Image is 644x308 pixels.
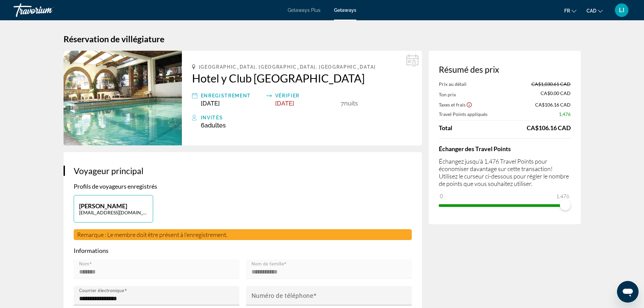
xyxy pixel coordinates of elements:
[79,210,148,215] p: [EMAIL_ADDRESS][DOMAIN_NAME]
[201,100,220,107] span: [DATE]
[541,90,571,98] span: CA$0.00 CAD
[199,64,376,70] span: [GEOGRAPHIC_DATA], [GEOGRAPHIC_DATA], [GEOGRAPHIC_DATA]
[619,7,624,14] span: LI
[252,261,284,267] mat-label: Nom de famille
[587,6,603,16] button: Change currency
[192,71,412,85] a: Hotel y Club [GEOGRAPHIC_DATA]
[275,100,294,107] span: [DATE]
[439,101,472,108] button: Show Taxes and Fees breakdown
[613,3,630,17] button: User Menu
[288,7,320,13] a: Getaways Plus
[79,261,90,267] mat-label: Nom
[617,281,639,303] iframe: Bouton de lancement de la fenêtre de messagerie
[564,6,576,16] button: Change language
[466,101,472,108] button: Show Taxes and Fees disclaimer
[77,231,228,238] span: Remarque : Le membre doit être présent à l'enregistrement.
[344,100,358,107] span: nuits
[587,8,596,14] span: CAD
[535,102,571,108] span: CA$106.16 CAD
[555,192,570,200] span: 1,476
[79,202,148,210] p: [PERSON_NAME]
[14,1,81,19] a: Travorium
[79,288,124,293] mat-label: Courrier électronique
[564,8,570,14] span: fr
[74,166,412,176] h3: Voyageur principal
[201,122,226,129] span: 6
[74,195,153,222] button: [PERSON_NAME][EMAIL_ADDRESS][DOMAIN_NAME]
[205,122,226,129] span: Adultes
[74,183,412,190] p: Profils de voyageurs enregistrés
[439,124,452,132] span: Total
[439,204,571,206] ngx-slider: ngx-slider
[439,192,444,200] span: 0
[64,51,182,145] img: Hotel y Club Villa de la Plata
[341,100,344,107] span: 7
[527,124,571,132] div: CA$106.16 CAD
[201,92,263,100] div: Enregistrement
[64,34,581,44] h1: Réservation de villégiature
[74,247,412,254] p: Informations
[439,102,466,108] span: Taxes et frais
[275,92,337,100] div: Vérifier
[439,145,571,152] h4: Échanger des Travel Points
[439,64,571,74] h3: Résumé des prix
[201,114,412,122] div: Invités
[439,158,571,187] p: Échangez jusqu'à 1,476 Travel Points pour économiser davantage sur cette transaction! Utilisez le...
[439,81,467,87] span: Prix au détail
[252,292,314,299] mat-label: Numéro de téléphone
[559,111,571,117] span: 1,476
[531,81,571,87] span: CA$1,030.61 CAD
[439,92,456,97] span: Ton prix
[334,7,356,13] a: Getaways
[439,111,487,117] span: Travel Points appliqués
[560,199,571,210] span: ngx-slider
